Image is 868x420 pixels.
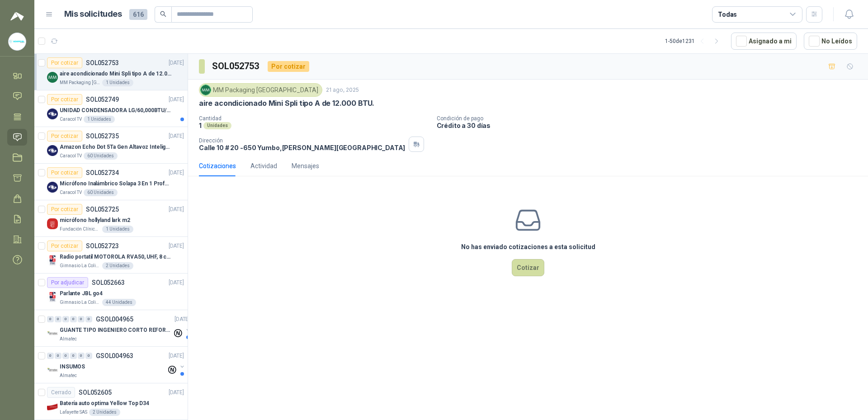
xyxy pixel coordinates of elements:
div: 2 Unidades [89,409,120,416]
div: 0 [55,353,61,359]
p: GSOL004963 [96,353,133,359]
div: 0 [78,353,85,359]
div: 0 [47,353,54,359]
img: Company Logo [47,218,58,229]
img: Company Logo [47,292,58,302]
p: aire acondicionado Mini Spli tipo A de 12.000 BTU. [60,70,172,78]
div: Por cotizar [47,204,82,215]
p: [DATE] [169,95,184,104]
p: [DATE] [169,278,184,287]
div: 2 Unidades [102,262,133,269]
p: Fundación Clínica Shaio [60,226,100,233]
div: 0 [85,353,92,359]
div: 0 [85,316,92,322]
p: SOL052725 [86,206,119,212]
div: Por cotizar [47,94,82,105]
a: Por cotizarSOL052749[DATE] Company LogoUNIDAD CONDENSADORA LG/60,000BTU/220V/R410A: ICaracol TV1 ... [34,90,188,127]
p: [DATE] [169,352,184,360]
div: Por adjudicar [47,277,88,288]
p: Caracol TV [60,152,82,160]
img: Company Logo [47,109,58,119]
button: Asignado a mi [731,33,797,50]
p: aire acondicionado Mini Spli tipo A de 12.000 BTU. [199,99,374,108]
div: Por cotizar [47,57,82,68]
p: Batería auto optima Yellow Top D34 [60,399,149,408]
p: [DATE] [169,242,184,250]
div: MM Packaging [GEOGRAPHIC_DATA] [199,83,322,97]
p: SOL052605 [79,389,112,396]
div: 0 [62,316,69,322]
p: SOL052734 [86,170,119,176]
p: [DATE] [169,205,184,214]
a: 0 0 0 0 0 0 GSOL004963[DATE] Company LogoINSUMOSAlmatec [47,350,186,379]
p: Almatec [60,372,77,379]
button: No Leídos [804,33,857,50]
div: 60 Unidades [84,152,118,160]
img: Company Logo [47,365,58,376]
p: SOL052723 [86,243,119,249]
div: 0 [70,353,77,359]
div: 0 [62,353,69,359]
div: Unidades [203,122,231,129]
img: Logo peakr [10,11,24,22]
img: Company Logo [47,72,58,83]
a: CerradoSOL052605[DATE] Company LogoBatería auto optima Yellow Top D34Lafayette SAS2 Unidades [34,383,188,420]
p: Caracol TV [60,189,82,196]
img: Company Logo [47,182,58,193]
p: Parlante JBL go4 [60,289,103,298]
div: 1 Unidades [102,226,133,233]
a: 0 0 0 0 0 0 GSOL004965[DATE] Company LogoGUANTE TIPO INGENIERO CORTO REFORZADOAlmatec [47,314,192,343]
div: 1 - 50 de 1231 [665,34,724,48]
div: Mensajes [292,161,319,171]
p: Radio portatil MOTOROLA RVA50, UHF, 8 canales, 500MW [60,253,172,261]
img: Company Logo [47,328,58,339]
p: Cantidad [199,115,429,122]
div: 0 [78,316,85,322]
img: Company Logo [9,33,26,50]
p: Almatec [60,335,77,343]
p: Gimnasio La Colina [60,262,100,269]
div: Por cotizar [47,241,82,251]
p: 1 [199,122,202,129]
div: Por cotizar [47,131,82,142]
span: search [160,11,166,17]
img: Company Logo [47,145,58,156]
img: Company Logo [47,401,58,412]
p: GSOL004965 [96,316,133,322]
h3: No has enviado cotizaciones a esta solicitud [461,242,595,252]
button: Cotizar [512,259,544,276]
p: Lafayette SAS [60,409,87,416]
div: Actividad [250,161,277,171]
h1: Mis solicitudes [64,8,122,21]
p: Caracol TV [60,116,82,123]
p: GUANTE TIPO INGENIERO CORTO REFORZADO [60,326,172,335]
span: 616 [129,9,147,20]
p: [DATE] [169,388,184,397]
div: 0 [70,316,77,322]
p: INSUMOS [60,363,85,371]
img: Company Logo [201,85,211,95]
a: Por cotizarSOL052734[DATE] Company LogoMicrófono Inalámbrico Solapa 3 En 1 Profesional F11-2 X2Ca... [34,164,188,200]
div: 44 Unidades [102,299,136,306]
p: SOL052753 [86,60,119,66]
p: SOL052749 [86,96,119,103]
div: 0 [47,316,54,322]
div: Todas [718,9,737,19]
div: Por cotizar [47,167,82,178]
p: [DATE] [175,315,190,324]
p: Dirección [199,137,405,144]
a: Por cotizarSOL052753[DATE] Company Logoaire acondicionado Mini Spli tipo A de 12.000 BTU.MM Packa... [34,54,188,90]
p: SOL052735 [86,133,119,139]
div: Por cotizar [268,61,309,72]
p: micrófono hollyland lark m2 [60,216,130,225]
div: 1 Unidades [102,79,133,86]
p: [DATE] [169,132,184,141]
p: Calle 10 # 20 -650 Yumbo , [PERSON_NAME][GEOGRAPHIC_DATA] [199,144,405,151]
p: [DATE] [169,59,184,67]
div: 1 Unidades [84,116,115,123]
div: 0 [55,316,61,322]
h3: SOL052753 [212,59,260,73]
a: Por cotizarSOL052723[DATE] Company LogoRadio portatil MOTOROLA RVA50, UHF, 8 canales, 500MWGimnas... [34,237,188,274]
p: SOL052663 [92,279,125,286]
p: Gimnasio La Colina [60,299,100,306]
